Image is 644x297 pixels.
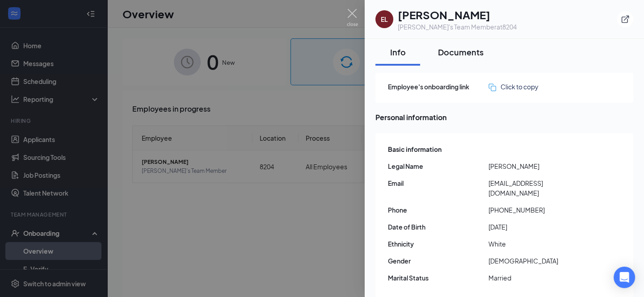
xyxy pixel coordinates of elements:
span: [PERSON_NAME] [488,161,589,171]
span: [PHONE_NUMBER] [488,205,589,215]
div: Documents [438,46,484,58]
span: White [488,239,589,249]
div: Open Intercom Messenger [614,267,635,288]
button: Click to copy [488,82,539,92]
span: [DEMOGRAPHIC_DATA] [488,256,589,266]
span: Email [388,178,488,188]
div: [PERSON_NAME]'s Team Member at 8204 [398,22,517,31]
span: Phone [388,205,488,215]
span: Employee's onboarding link [388,82,488,92]
div: EL [381,15,388,24]
span: [EMAIL_ADDRESS][DOMAIN_NAME] [488,178,589,198]
span: Gender [388,256,488,266]
svg: ExternalLink [621,15,630,24]
span: Marital Status [388,273,488,283]
span: Basic information [388,144,442,154]
span: Personal information [375,112,633,123]
span: Ethnicity [388,239,488,249]
span: Date of Birth [388,222,488,232]
button: ExternalLink [617,11,633,27]
img: click-to-copy.71757273a98fde459dfc.svg [488,84,496,91]
span: Legal Name [388,161,488,171]
span: [DATE] [488,222,589,232]
h1: [PERSON_NAME] [398,7,517,22]
div: Info [384,46,411,58]
span: Married [488,273,589,283]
